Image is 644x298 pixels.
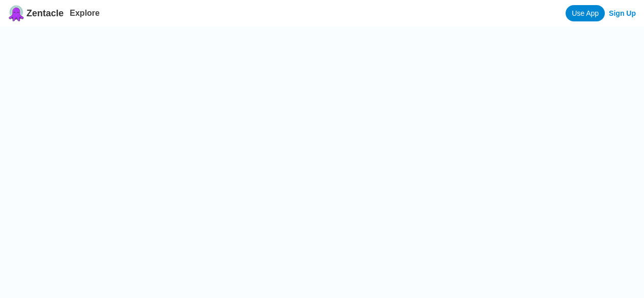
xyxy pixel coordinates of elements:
a: Sign Up [609,9,636,17]
a: Use App [566,5,605,21]
img: Zentacle logo [8,5,24,21]
a: Explore [70,9,100,17]
a: Zentacle logoZentacle [8,5,64,21]
span: Zentacle [26,8,64,19]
